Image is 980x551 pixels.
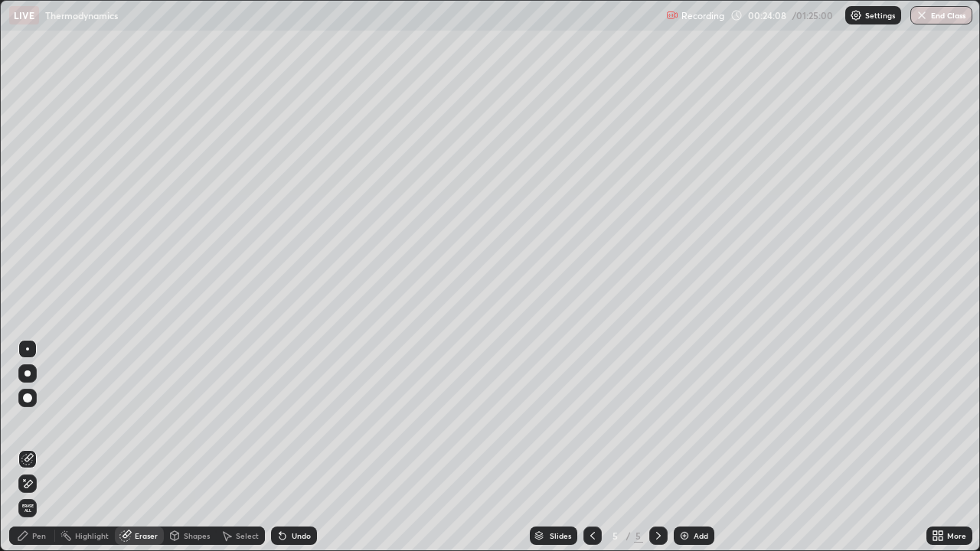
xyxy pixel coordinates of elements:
div: Eraser [135,532,158,540]
p: LIVE [14,9,34,21]
span: Erase all [19,504,36,513]
div: Pen [32,532,46,540]
div: 5 [608,531,623,540]
img: class-settings-icons [850,9,862,21]
div: More [947,532,966,540]
div: Shapes [184,532,210,540]
img: recording.375f2c34.svg [666,9,678,21]
div: Highlight [75,532,109,540]
button: End Class [910,6,972,24]
p: Settings [865,11,895,19]
div: Add [694,532,708,540]
p: Recording [681,10,724,21]
div: / [626,531,631,540]
div: Select [236,532,259,540]
p: Thermodynamics [45,9,118,21]
div: 5 [634,529,643,543]
img: end-class-cross [916,9,928,21]
img: add-slide-button [678,530,691,542]
div: Undo [292,532,311,540]
div: Slides [550,532,571,540]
